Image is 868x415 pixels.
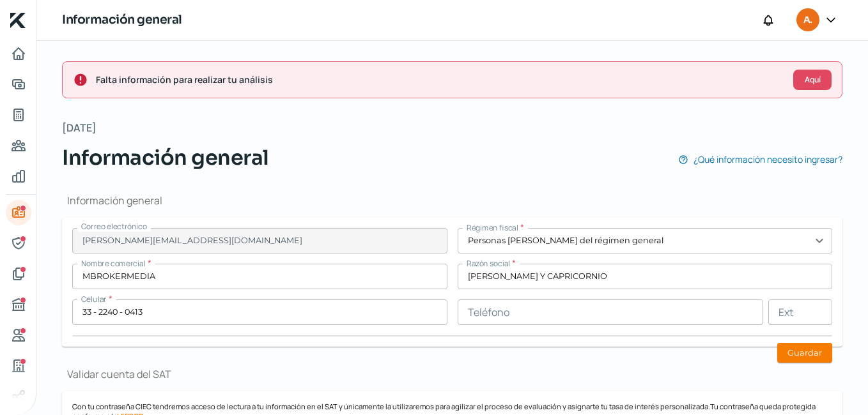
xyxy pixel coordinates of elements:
[81,221,147,232] span: Correo electrónico
[62,119,97,137] span: [DATE]
[803,13,812,28] span: A.
[793,70,832,90] button: Aquí
[6,200,31,225] a: Información general
[467,258,510,269] span: Razón social
[6,230,31,256] a: Representantes
[62,11,182,29] h1: Información general
[805,76,821,84] span: Aquí
[81,294,107,305] span: Celular
[6,384,31,409] a: Redes sociales
[6,102,31,128] a: Tus créditos
[6,261,31,287] a: Documentos
[6,292,31,317] a: Buró de crédito
[6,41,31,66] a: Inicio
[62,142,269,173] span: Información general
[6,133,31,158] a: Pago a proveedores
[694,151,842,167] span: ¿Qué información necesito ingresar?
[777,343,832,363] button: Guardar
[81,258,146,269] span: Nombre comercial
[6,163,31,189] a: Mis finanzas
[62,367,842,381] h1: Validar cuenta del SAT
[6,322,31,348] a: Referencias
[6,72,31,97] a: Adelantar facturas
[6,353,31,379] a: Industria
[467,222,518,233] span: Régimen fiscal
[62,193,842,207] h1: Información general
[96,72,783,87] span: Falta información para realizar tu análisis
